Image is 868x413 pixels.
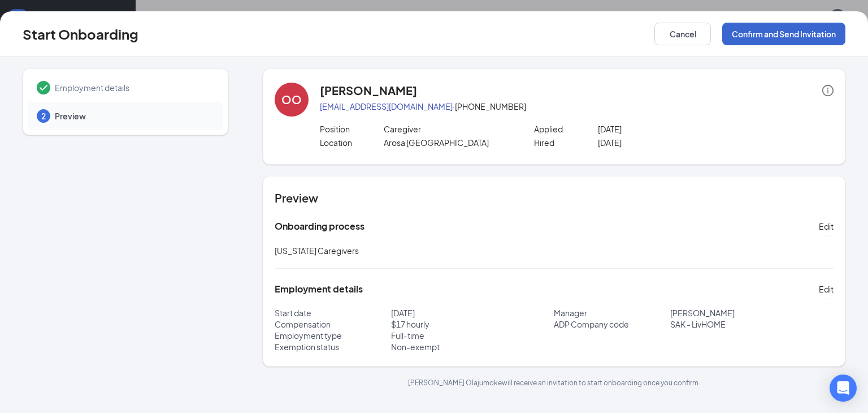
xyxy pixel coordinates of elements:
[37,81,50,94] svg: Checkmark
[554,319,670,330] p: ADP Company code
[55,82,212,93] span: Employment details
[320,101,834,112] p: · [PHONE_NUMBER]
[819,280,834,298] button: Edit
[320,123,384,135] p: Position
[275,283,363,295] h5: Employment details
[55,110,212,122] span: Preview
[275,330,391,341] p: Employment type
[391,330,554,341] p: Full-time
[384,137,512,148] p: Arosa [GEOGRAPHIC_DATA]
[41,110,46,122] span: 2
[320,137,384,148] p: Location
[384,123,512,135] p: Caregiver
[822,85,834,96] span: info-circle
[654,23,711,45] button: Cancel
[830,375,857,402] div: Open Intercom Messenger
[320,83,417,98] h4: [PERSON_NAME]
[391,319,554,330] p: $ 17 hourly
[819,221,834,232] span: Edit
[670,319,834,330] p: SAK - LivHOME
[554,307,670,319] p: Manager
[275,190,834,206] h4: Preview
[320,101,453,111] a: [EMAIL_ADDRESS][DOMAIN_NAME]
[670,307,834,319] p: [PERSON_NAME]
[275,341,391,352] p: Exemption status
[275,220,364,233] h5: Onboarding process
[598,123,726,135] p: [DATE]
[281,92,302,107] div: OO
[263,378,845,388] p: [PERSON_NAME] Olajumoke will receive an invitation to start onboarding once you confirm.
[391,341,554,352] p: Non-exempt
[819,283,834,295] span: Edit
[275,246,359,256] span: [US_STATE] Caregivers
[275,307,391,319] p: Start date
[598,137,726,148] p: [DATE]
[722,23,845,45] button: Confirm and Send Invitation
[275,319,391,330] p: Compensation
[534,137,598,148] p: Hired
[819,217,834,235] button: Edit
[534,123,598,135] p: Applied
[23,24,138,44] h3: Start Onboarding
[391,307,554,319] p: [DATE]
